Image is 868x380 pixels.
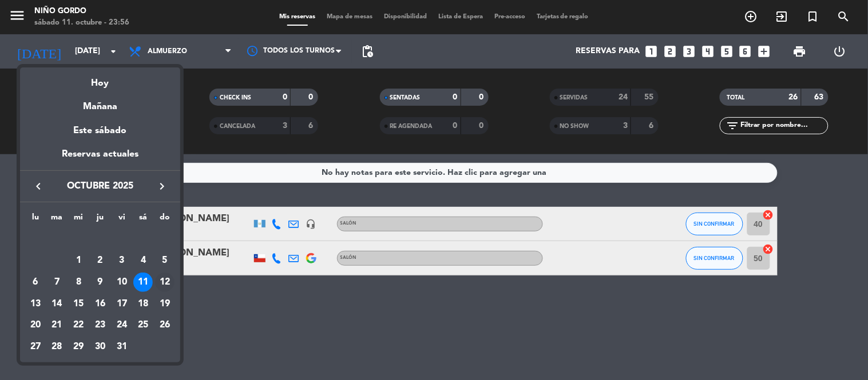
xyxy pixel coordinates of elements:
[25,271,46,293] td: 6 de octubre de 2025
[155,315,175,335] div: 26
[25,211,46,229] th: lunes
[152,179,172,194] button: keyboard_arrow_right
[111,293,133,315] td: 17 de octubre de 2025
[69,294,88,314] div: 15
[90,273,110,292] div: 9
[89,271,111,293] td: 9 de octubre de 2025
[90,337,110,357] div: 30
[89,293,111,315] td: 16 de octubre de 2025
[26,315,45,335] div: 20
[26,337,45,357] div: 27
[90,251,110,270] div: 2
[68,271,89,293] td: 8 de octubre de 2025
[47,273,67,292] div: 7
[111,211,133,229] th: viernes
[90,315,110,335] div: 23
[111,250,133,271] td: 3 de octubre de 2025
[25,314,46,336] td: 20 de octubre de 2025
[133,293,154,315] td: 18 de octubre de 2025
[154,211,176,229] th: domingo
[68,250,89,271] td: 1 de octubre de 2025
[89,250,111,271] td: 2 de octubre de 2025
[68,211,89,229] th: miércoles
[28,179,49,194] button: keyboard_arrow_left
[111,271,133,293] td: 10 de octubre de 2025
[20,115,180,147] div: Este sábado
[68,293,89,315] td: 15 de octubre de 2025
[47,294,67,314] div: 14
[133,294,153,314] div: 18
[133,211,154,229] th: sábado
[26,294,45,314] div: 13
[69,315,88,335] div: 22
[154,250,176,271] td: 5 de octubre de 2025
[31,179,45,193] i: keyboard_arrow_left
[111,314,133,336] td: 24 de octubre de 2025
[154,271,176,293] td: 12 de octubre de 2025
[20,91,180,114] div: Mañana
[155,251,175,270] div: 5
[68,336,89,358] td: 29 de octubre de 2025
[20,67,180,91] div: Hoy
[25,229,176,250] td: OCT.
[112,294,132,314] div: 17
[155,273,175,292] div: 12
[111,336,133,358] td: 31 de octubre de 2025
[25,336,46,358] td: 27 de octubre de 2025
[69,273,88,292] div: 8
[69,337,88,357] div: 29
[69,251,88,270] div: 1
[68,314,89,336] td: 22 de octubre de 2025
[112,273,132,292] div: 10
[26,273,45,292] div: 6
[112,315,132,335] div: 24
[133,250,154,271] td: 4 de octubre de 2025
[46,293,68,315] td: 14 de octubre de 2025
[49,179,152,194] span: octubre 2025
[20,147,180,170] div: Reservas actuales
[133,273,153,292] div: 11
[112,251,132,270] div: 3
[46,271,68,293] td: 7 de octubre de 2025
[25,293,46,315] td: 13 de octubre de 2025
[133,271,154,293] td: 11 de octubre de 2025
[112,337,132,357] div: 31
[89,211,111,229] th: jueves
[154,293,176,315] td: 19 de octubre de 2025
[90,294,110,314] div: 16
[133,315,153,335] div: 25
[46,336,68,358] td: 28 de octubre de 2025
[89,336,111,358] td: 30 de octubre de 2025
[47,337,67,357] div: 28
[46,314,68,336] td: 21 de octubre de 2025
[133,314,154,336] td: 25 de octubre de 2025
[154,314,176,336] td: 26 de octubre de 2025
[155,179,169,193] i: keyboard_arrow_right
[46,211,68,229] th: martes
[47,315,67,335] div: 21
[133,251,153,270] div: 4
[89,314,111,336] td: 23 de octubre de 2025
[155,294,175,314] div: 19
